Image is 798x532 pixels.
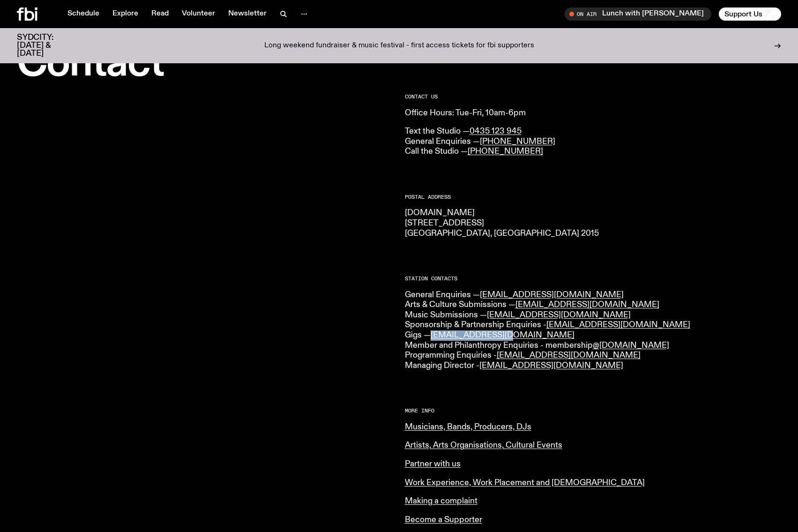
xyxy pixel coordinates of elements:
[62,7,105,21] a: Schedule
[107,7,144,21] a: Explore
[497,351,641,360] a: [EMAIL_ADDRESS][DOMAIN_NAME]
[480,137,555,146] a: [PHONE_NUMBER]
[405,441,562,450] a: Artists, Arts Organisations, Cultural Events
[405,290,782,371] p: General Enquiries — Arts & Culture Submissions — Music Submissions — Sponsorship & Partnership En...
[468,147,543,156] a: [PHONE_NUMBER]
[479,361,623,370] a: [EMAIL_ADDRESS][DOMAIN_NAME]
[405,208,782,239] p: [DOMAIN_NAME] [STREET_ADDRESS] [GEOGRAPHIC_DATA], [GEOGRAPHIC_DATA] 2015
[405,516,482,524] a: Become a Supporter
[264,42,534,50] p: Long weekend fundraiser & music festival - first access tickets for fbi supporters
[405,408,782,413] h2: More Info
[223,7,272,21] a: Newsletter
[515,300,659,309] a: [EMAIL_ADDRESS][DOMAIN_NAME]
[405,108,782,119] p: Office Hours: Tue-Fri, 10am-6pm
[593,341,669,350] a: @[DOMAIN_NAME]
[146,7,174,21] a: Read
[405,94,782,99] h2: CONTACT US
[405,195,782,200] h2: Postal Address
[17,45,394,83] h1: Contact
[565,7,711,21] button: On AirLunch with [PERSON_NAME]
[470,127,522,135] a: 0435 123 945
[405,479,645,487] a: Work Experience, Work Placement and [DEMOGRAPHIC_DATA]
[405,423,531,431] a: Musicians, Bands, Producers, DJs
[405,460,461,468] a: Partner with us
[17,34,77,58] h3: SYDCITY: [DATE] & [DATE]
[546,321,690,329] a: [EMAIL_ADDRESS][DOMAIN_NAME]
[405,276,782,281] h2: Station Contacts
[176,7,221,21] a: Volunteer
[405,127,782,157] p: Text the Studio — General Enquiries — Call the Studio —
[724,10,762,18] span: Support Us
[487,311,631,319] a: [EMAIL_ADDRESS][DOMAIN_NAME]
[719,7,781,21] button: Support Us
[405,497,477,505] a: Making a complaint
[480,291,624,299] a: [EMAIL_ADDRESS][DOMAIN_NAME]
[431,331,574,339] a: [EMAIL_ADDRESS][DOMAIN_NAME]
